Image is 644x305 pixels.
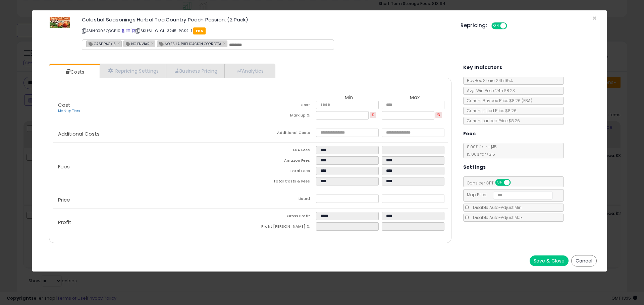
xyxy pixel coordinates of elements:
span: Disable Auto-Adjust Max [470,215,523,220]
a: Business Pricing [166,64,225,78]
th: Min [316,95,382,101]
a: Markup Tiers [58,108,80,113]
h5: Settings [463,163,486,171]
button: Save & Close [530,255,569,266]
span: × [592,13,597,23]
span: ON [492,23,500,29]
span: Avg. Win Price 24h: $8.23 [464,88,515,93]
span: 8.00 % for <= $15 [464,144,497,157]
h3: Celestial Seasonings Herbal Tea,Country Peach Passion, (2 Pack) [82,17,450,22]
img: 514TGJM+zGL._SL60_.jpg [50,17,70,28]
span: 15.00 % for > $15 [464,151,495,157]
a: BuyBox page [121,28,125,33]
td: Cost [250,101,316,111]
h5: Repricing: [461,23,487,28]
td: Listed [250,195,316,205]
p: Profit [53,220,250,225]
p: Fees [53,164,250,169]
span: Map Price: [464,192,553,198]
p: ASIN: B00SQDCP10 | SKU: SL-G-CL-3245-PCK2-1 [82,25,450,36]
a: Your listing only [131,28,135,33]
span: Current Landed Price: $8.26 [464,118,520,124]
a: × [117,40,121,46]
td: FBA Fees [250,146,316,156]
th: Max [382,95,447,101]
span: BuyBox Share 24h: 95% [464,78,513,83]
h5: Key Indicators [463,63,502,72]
p: Additional Costs [53,131,250,137]
td: Amazon Fees [250,156,316,167]
td: Gross Profit [250,212,316,222]
span: OFF [509,180,520,185]
span: ON [496,180,504,185]
td: Mark up % [250,111,316,122]
span: Consider CPT: [464,180,520,186]
a: Analytics [225,64,274,78]
span: NO ENVIAR [124,41,150,47]
a: All offer listings [126,28,130,33]
span: OFF [506,23,517,29]
a: Repricing Settings [100,64,166,78]
button: Cancel [571,255,597,266]
span: FBA [193,27,206,34]
a: Costs [49,65,99,79]
span: $8.26 [509,98,532,103]
p: Cost [53,102,250,114]
span: Disable Auto-Adjust Min [470,205,522,210]
a: × [223,40,227,46]
td: Additional Costs [250,129,316,139]
h5: Fees [463,130,476,138]
td: Total Costs & Fees [250,177,316,187]
td: Profit [PERSON_NAME] % [250,222,316,233]
span: Current Buybox Price: [464,98,532,103]
span: NO ES LA PUBLICACION CORRECTA [157,41,221,47]
span: CASE PACK 6 [87,41,116,47]
a: × [151,40,155,46]
span: Current Listed Price: $8.26 [464,108,517,113]
span: ( FBA ) [522,98,532,103]
p: Price [53,197,250,203]
td: Total Fees [250,167,316,177]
